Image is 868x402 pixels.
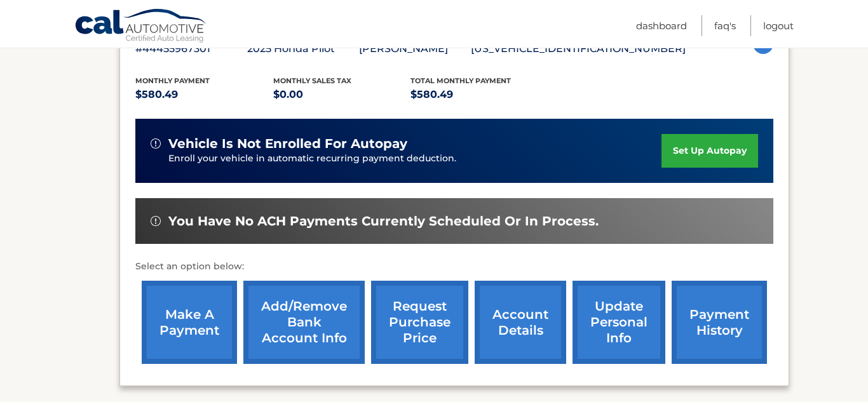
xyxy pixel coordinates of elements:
[410,86,548,104] p: $580.49
[151,216,161,226] img: alert-white.svg
[763,15,794,36] a: Logout
[475,281,566,364] a: account details
[672,281,767,364] a: payment history
[661,134,758,168] a: set up autopay
[410,76,511,85] span: Total Monthly Payment
[636,15,687,36] a: Dashboard
[573,281,665,364] a: update personal info
[247,40,359,58] p: 2025 Honda Pilot
[359,40,471,58] p: [PERSON_NAME]
[243,281,365,364] a: Add/Remove bank account info
[168,136,407,152] span: vehicle is not enrolled for autopay
[135,76,210,85] span: Monthly Payment
[142,281,237,364] a: make a payment
[151,138,161,149] img: alert-white.svg
[135,40,247,58] p: #44455967301
[135,86,273,104] p: $580.49
[371,281,468,364] a: request purchase price
[74,8,208,45] a: Cal Automotive
[135,259,773,274] p: Select an option below:
[168,213,599,229] span: You have no ACH payments currently scheduled or in process.
[273,86,411,104] p: $0.00
[168,152,661,166] p: Enroll your vehicle in automatic recurring payment deduction.
[714,15,736,36] a: FAQ's
[273,76,351,85] span: Monthly sales Tax
[471,40,686,58] p: [US_VEHICLE_IDENTIFICATION_NUMBER]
